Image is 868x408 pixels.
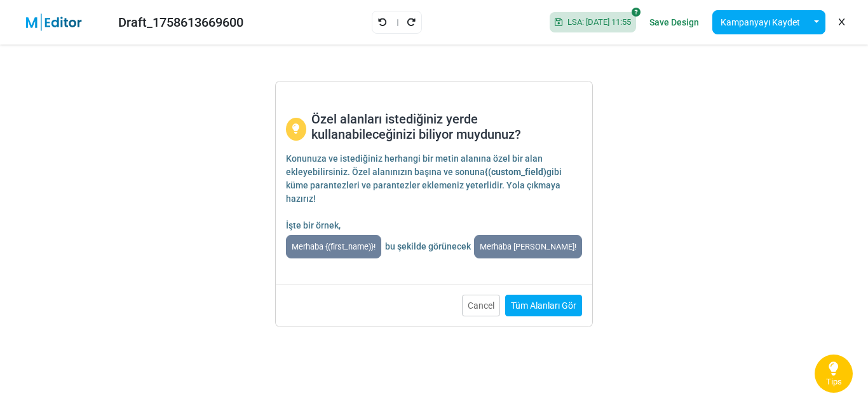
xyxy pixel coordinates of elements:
[286,152,582,206] p: Konunuza ve istediğiniz herhangi bir metin alanına özel bir alan ekleyebilirsiniz. Özel alanınızı...
[568,87,587,106] button: Close
[485,167,546,177] b: {(custom_field)
[286,235,381,258] span: Merhaba {(first_name)}!
[474,235,582,258] span: Merhaba [PERSON_NAME]!
[505,295,582,316] a: Tüm Alanları Gör
[462,295,500,316] button: Cancel
[385,240,471,253] p: bu şekilde görünecek
[311,111,582,142] h5: Özel alanları istediğiniz yerde kullanabileceğinizi biliyor muydunuz?
[286,219,582,232] p: İşte bir örnek,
